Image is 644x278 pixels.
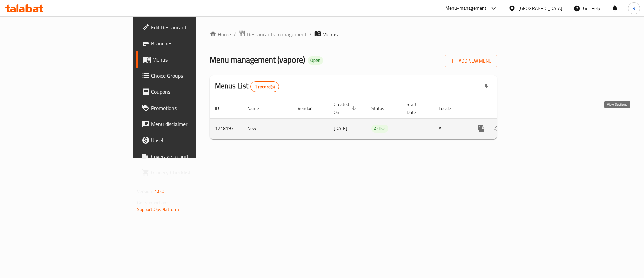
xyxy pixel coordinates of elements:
table: enhanced table [210,98,543,139]
a: Branches [136,35,241,51]
span: Restaurants management [247,30,307,38]
span: Coverage Report [151,152,236,160]
div: Active [371,125,388,133]
a: Promotions [136,100,241,116]
a: Support.OpsPlatform [137,205,179,214]
span: 1.0.0 [154,187,165,196]
td: All [433,118,468,139]
a: Upsell [136,132,241,148]
li: / [309,30,312,38]
span: Locale [439,104,460,112]
span: Choice Groups [151,72,236,80]
a: Choice Groups [136,68,241,84]
a: Menus [136,51,241,68]
span: Start Date [407,100,425,116]
div: Open [308,56,323,65]
div: [GEOGRAPHIC_DATA] [518,5,562,12]
span: Status [371,104,393,112]
td: New [242,118,292,139]
a: Grocery Checklist [136,164,241,181]
span: Vendor [298,104,320,112]
span: Menus [152,55,236,64]
div: Export file [478,79,494,95]
span: Edit Restaurant [151,23,236,31]
span: Promotions [151,104,236,112]
span: Get support on: [137,198,168,207]
button: Add New Menu [445,55,497,67]
a: Edit Restaurant [136,19,241,35]
a: Coverage Report [136,148,241,164]
span: Menu management ( vapore ) [210,52,305,67]
span: Grocery Checklist [151,168,236,176]
span: Active [371,125,388,133]
span: Created On [334,100,358,116]
td: - [401,118,433,139]
span: Menu disclaimer [151,120,236,128]
span: Branches [151,39,236,47]
button: more [473,121,489,137]
div: Total records count [250,81,279,92]
th: Actions [468,98,543,119]
span: R [632,5,635,12]
span: Coupons [151,88,236,96]
span: Open [308,57,323,63]
span: Upsell [151,136,236,144]
nav: breadcrumb [210,30,497,39]
div: Menu-management [445,4,487,12]
span: 1 record(s) [251,84,279,90]
span: ID [215,104,228,112]
span: Name [247,104,268,112]
span: [DATE] [334,124,347,133]
button: Change Status [489,121,505,137]
a: Restaurants management [239,30,307,39]
a: Coupons [136,84,241,100]
h2: Menus List [215,81,279,92]
span: Version: [137,187,153,196]
a: Menu disclaimer [136,116,241,132]
span: Add New Menu [450,57,492,65]
span: Menus [322,30,338,38]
